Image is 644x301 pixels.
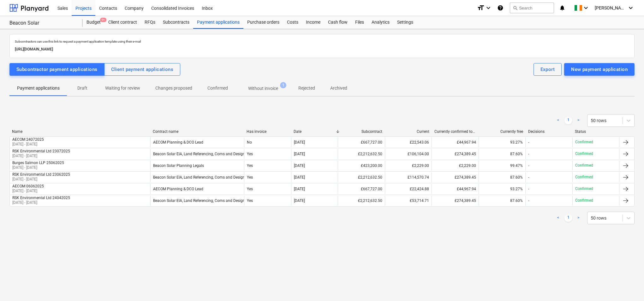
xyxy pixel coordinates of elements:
[294,198,305,203] div: [DATE]
[510,152,523,156] span: 87.60%
[83,16,104,29] div: Budget
[243,16,283,29] a: Purchase orders
[104,16,141,29] a: Client contract
[12,196,70,200] div: RSK Environmental Ltd 24042025
[244,137,291,147] div: No
[12,149,70,153] div: RSK Environmental Ltd 23072025
[432,172,478,182] div: £274,389.45
[9,20,75,27] div: Beacon Solar
[324,16,351,29] a: Cash flow
[564,63,635,76] button: New payment application
[159,16,193,29] a: Subcontracts
[528,198,529,203] div: -
[385,161,432,171] div: £2,229.00
[582,4,590,12] i: keyboard_arrow_down
[481,129,523,134] div: Currently free
[338,149,385,159] div: £2,212,632.50
[510,187,523,191] span: 93.27%
[612,271,644,301] div: Chat Widget
[627,4,635,12] i: keyboard_arrow_down
[12,165,64,170] p: [DATE] - [DATE]
[432,137,478,147] div: £44,967.94
[104,63,181,76] button: Client payment applications
[153,129,241,134] div: Contract name
[153,198,245,203] div: Beacon Solar EIA, Land Referencing, Coms and Design
[193,16,243,29] a: Payment applications
[12,161,64,165] div: Burges Salmon LLP 25062025
[294,163,305,168] div: [DATE]
[571,65,628,74] div: New payment application
[510,163,523,168] span: 99.47%
[12,142,44,147] p: [DATE] - [DATE]
[17,85,60,91] p: Payment applications
[338,161,385,171] div: £423,200.00
[575,151,593,156] p: Confirmed
[534,63,562,76] button: Export
[554,117,562,124] a: Previous page
[385,149,432,159] div: £106,104.00
[12,153,70,159] p: [DATE] - [DATE]
[153,175,245,180] div: Beacon Solar EIA, Land Referencing, Coms and Design
[513,5,518,10] span: search
[385,137,432,147] div: £22,543.06
[575,129,617,134] div: Status
[528,175,529,180] div: -
[340,129,382,134] div: Subcontract
[528,129,570,134] div: Decisions
[575,214,582,222] a: Next page
[540,65,555,74] div: Export
[434,129,476,134] div: Currently confirmed total
[283,16,302,29] div: Costs
[12,172,70,177] div: RSK Environmental Ltd 23062025
[294,152,305,156] div: [DATE]
[298,85,315,91] p: Rejected
[351,16,368,29] div: Files
[432,149,478,159] div: £274,389.45
[207,85,228,91] p: Confirmed
[280,82,286,88] span: 1
[248,85,278,92] p: Without invoice
[105,85,140,91] p: Waiting for review
[575,198,593,203] p: Confirmed
[393,16,417,29] div: Settings
[302,16,324,29] a: Income
[12,184,44,188] div: AECOM 06062025
[338,196,385,206] div: £2,212,632.50
[510,198,523,203] span: 87.60%
[83,16,104,29] a: Budget9+
[387,129,429,134] div: Current
[432,184,478,194] div: £44,967.94
[12,200,70,205] p: [DATE] - [DATE]
[9,63,104,76] button: Subcontractor payment applications
[244,161,291,171] div: Yes
[244,172,291,182] div: Yes
[153,152,245,156] div: Beacon Solar EIA, Land Referencing, Coms and Design
[338,184,385,194] div: £667,727.00
[294,175,305,180] div: [DATE]
[559,4,565,12] i: notifications
[244,149,291,159] div: Yes
[294,140,305,145] div: [DATE]
[564,214,572,222] a: Page 1 is your current page
[554,214,562,222] a: Previous page
[12,188,44,194] p: [DATE] - [DATE]
[432,196,478,206] div: £274,389.45
[368,16,393,29] a: Analytics
[510,3,554,13] button: Search
[595,5,626,10] span: [PERSON_NAME]
[432,161,478,171] div: £2,229.00
[575,186,593,192] p: Confirmed
[528,140,529,145] div: -
[528,163,529,168] div: -
[564,117,572,124] a: Page 1 is your current page
[12,137,44,142] div: AECOM 24072025
[153,163,204,168] div: Beacon Solar Planning Legals
[330,85,347,91] p: Archived
[247,129,289,134] div: Has invoice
